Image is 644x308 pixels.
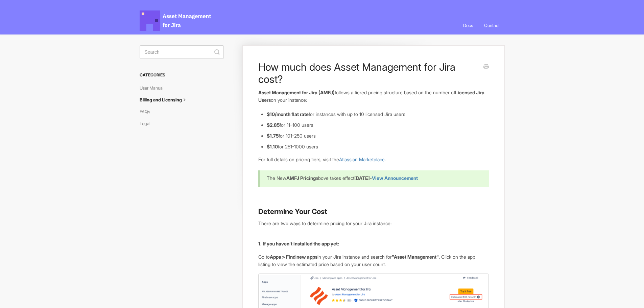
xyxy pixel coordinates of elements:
[258,241,339,246] strong: 1. If you haven't installed the app yet:
[140,94,193,105] a: Billing and Licensing
[339,157,385,162] a: Atlassian Marketplace
[258,220,488,227] p: There are two ways to determine pricing for your Jira instance:
[270,254,317,260] strong: Apps > Find new apps
[267,132,488,140] li: for 101-250 users
[258,207,488,216] h3: Determine Your Cost
[354,175,370,181] b: [DATE]
[258,253,488,268] p: Go to in your Jira instance and search for . Click on the app listing to view the estimated price...
[140,106,155,117] a: FAQs
[479,16,505,34] a: Contact
[258,61,478,85] h1: How much does Asset Management for Jira cost?
[140,69,224,81] h3: Categories
[140,118,156,129] a: Legal
[258,90,484,103] b: Licensed Jira Users
[267,111,309,117] strong: $10/month flat rate
[267,121,488,129] li: for 11–100 users
[286,175,316,181] b: AMFJ Pricing
[258,156,488,163] p: For full details on pricing tiers, visit the .
[267,122,280,128] strong: $2.85
[140,10,212,31] span: Asset Management for Jira Docs
[267,144,278,149] b: $1.10
[140,45,224,59] input: Search
[267,133,279,139] strong: $1.75
[372,175,418,181] a: View Announcement
[258,89,488,103] p: follows a tiered pricing structure based on the number of on your instance:
[267,174,480,182] p: The New above takes effect -
[458,16,478,34] a: Docs
[267,143,488,150] li: for 251-1000 users
[267,111,488,118] li: for instances with up to 10 licensed Jira users
[392,254,439,260] strong: "Asset Management"
[483,64,489,71] a: Print this Article
[140,82,169,93] a: User Manual
[258,90,335,95] strong: Asset Management for Jira (AMFJ)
